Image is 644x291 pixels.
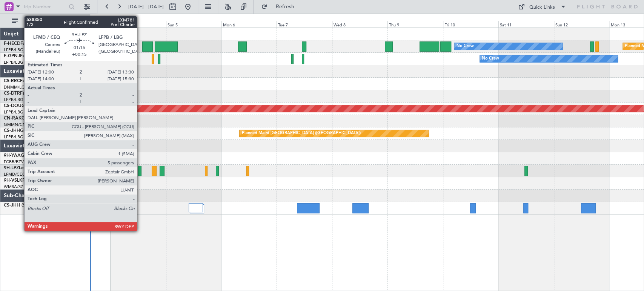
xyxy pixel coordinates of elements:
[4,178,22,183] span: 9H-VSLK
[4,109,23,115] a: LFPB/LBG
[332,21,387,28] div: Wed 8
[269,4,301,9] span: Refresh
[4,172,26,177] a: LFMD/CEQ
[529,4,555,11] div: Quick Links
[4,104,47,108] a: CS-DOUGlobal 6500
[514,1,570,13] button: Quick Links
[166,21,221,28] div: Sun 5
[4,41,20,46] span: F-HECD
[4,203,59,208] a: CS-JHH (SUB)Global 6000
[4,122,30,127] a: GMMN/CMN
[4,104,22,108] span: CS-DOU
[20,18,80,23] span: All Aircraft
[4,134,23,140] a: LFPB/LBG
[4,178,43,183] a: 9H-VSLKFalcon 7X
[221,21,277,28] div: Mon 6
[111,21,166,28] div: Sat 4
[554,21,609,28] div: Sun 12
[4,60,23,65] a: LFPB/LBG
[128,3,164,10] span: [DATE] - [DATE]
[4,84,27,90] a: DNMM/LOS
[4,41,41,46] a: F-HECDFalcon 7X
[4,184,26,190] a: WMSA/SZB
[258,1,303,13] button: Refresh
[4,79,20,83] span: CS-RRC
[4,153,46,158] a: 9H-YAAGlobal 5000
[8,15,82,27] button: All Aircraft
[4,166,19,170] span: 9H-LPZ
[4,97,23,103] a: LFPB/LBG
[4,203,34,208] span: CS-JHH (SUB)
[4,153,21,158] span: 9H-YAA
[4,129,46,133] a: CS-JHHGlobal 6000
[91,15,104,21] div: [DATE]
[4,129,20,133] span: CS-JHH
[4,47,23,53] a: LFPB/LBG
[387,21,443,28] div: Thu 9
[482,53,499,64] div: No Crew
[443,21,498,28] div: Fri 10
[498,21,554,28] div: Sat 11
[4,116,47,121] a: CN-RAKGlobal 6000
[4,91,20,96] span: CS-DTR
[4,91,46,96] a: CS-DTRFalcon 2000
[4,159,24,165] a: FCBB/BZV
[241,128,360,139] div: Planned Maint [GEOGRAPHIC_DATA] ([GEOGRAPHIC_DATA])
[4,166,43,170] a: 9H-LPZLegacy 500
[277,21,332,28] div: Tue 7
[4,54,20,58] span: F-GPNJ
[456,41,473,52] div: No Crew
[4,79,48,83] a: CS-RRCFalcon 900LX
[4,54,49,58] a: F-GPNJFalcon 900EX
[23,1,66,12] input: Trip Number
[4,116,22,121] span: CN-RAK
